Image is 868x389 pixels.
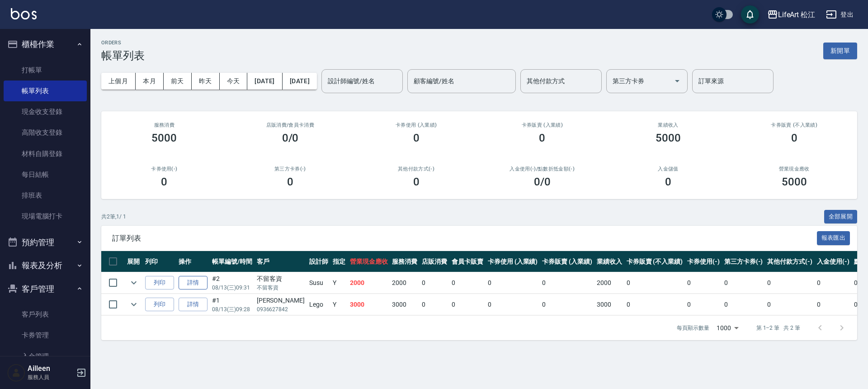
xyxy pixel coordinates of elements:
th: 卡券使用 (入業績) [486,251,540,272]
td: Y [330,294,348,315]
a: 帳單列表 [4,81,87,101]
p: 服務人員 [28,373,74,381]
button: 報表及分析 [4,254,87,277]
th: 操作 [176,251,210,272]
td: 2000 [348,272,390,294]
a: 打帳單 [4,60,87,81]
h2: ORDERS [101,40,145,46]
td: 2000 [390,272,420,294]
th: 業績收入 [594,251,624,272]
p: 0936627842 [257,305,305,313]
h3: 0 [161,176,167,188]
h2: 第三方卡券(-) [238,166,343,172]
th: 服務消費 [390,251,420,272]
td: 3000 [348,294,390,315]
h3: 0 [665,176,671,188]
td: #2 [210,272,255,294]
button: 登出 [822,6,857,23]
td: 0 [420,272,449,294]
th: 帳單編號/時間 [210,251,255,272]
h2: 入金儲值 [616,166,721,172]
td: 0 [486,294,540,315]
button: 客戶管理 [4,277,87,301]
td: 0 [624,294,685,315]
td: 0 [486,272,540,294]
a: 詳情 [179,298,208,312]
span: 訂單列表 [112,234,817,243]
button: [DATE] [283,73,317,90]
th: 卡券販賣 (入業績) [540,251,594,272]
h5: Ailleen [28,364,74,373]
td: 0 [815,294,852,315]
th: 客戶 [255,251,307,272]
h2: 卡券販賣 (入業績) [490,122,594,128]
th: 指定 [330,251,348,272]
h3: 0/0 [282,132,299,144]
div: [PERSON_NAME] [257,296,305,305]
button: 今天 [220,73,248,90]
button: 報表匯出 [817,231,850,245]
button: 前天 [164,73,192,90]
th: 設計師 [307,251,330,272]
h3: 0 [413,176,420,188]
td: 0 [722,272,765,294]
button: save [741,5,759,24]
td: 2000 [594,272,624,294]
button: 昨天 [192,73,220,90]
button: expand row [127,298,141,311]
a: 排班表 [4,185,87,206]
th: 列印 [143,251,176,272]
h3: 0 [287,176,293,188]
div: 1000 [713,316,742,340]
a: 高階收支登錄 [4,122,87,143]
a: 每日結帳 [4,164,87,185]
a: 現場電腦打卡 [4,206,87,227]
img: Person [7,364,25,382]
button: Open [670,74,684,88]
td: 3000 [594,294,624,315]
button: 新開單 [823,43,857,59]
th: 會員卡販賣 [449,251,486,272]
a: 材料自購登錄 [4,143,87,164]
p: 第 1–2 筆 共 2 筆 [756,324,800,332]
th: 第三方卡券(-) [722,251,765,272]
h2: 業績收入 [616,122,721,128]
p: 08/13 (三) 09:31 [212,284,252,292]
h2: 其他付款方式(-) [364,166,468,172]
td: 0 [624,272,685,294]
h3: 5000 [782,176,807,188]
h2: 入金使用(-) /點數折抵金額(-) [490,166,594,172]
h3: 0 /0 [534,176,551,188]
h3: 帳單列表 [101,49,145,62]
button: [DATE] [247,73,282,90]
div: LifeArt 松江 [778,9,816,20]
td: Lego [307,294,330,315]
h3: 5000 [656,132,681,144]
button: 列印 [145,298,174,312]
h3: 0 [539,132,545,144]
td: 3000 [390,294,420,315]
h2: 營業現金應收 [742,166,846,172]
button: 列印 [145,276,174,290]
td: 0 [722,294,765,315]
p: 共 2 筆, 1 / 1 [101,213,126,221]
a: 報表匯出 [817,233,850,242]
td: 0 [815,272,852,294]
h3: 5000 [151,132,177,144]
th: 卡券使用(-) [685,251,722,272]
h2: 卡券使用 (入業績) [364,122,468,128]
td: 0 [765,272,815,294]
h2: 卡券販賣 (不入業績) [742,122,846,128]
a: 詳情 [179,276,208,290]
h3: 0 [791,132,797,144]
button: 預約管理 [4,231,87,254]
td: 0 [685,294,722,315]
a: 入金管理 [4,346,87,367]
th: 卡券販賣 (不入業績) [624,251,685,272]
td: 0 [449,294,486,315]
p: 08/13 (三) 09:28 [212,305,252,313]
h2: 店販消費 /會員卡消費 [238,122,343,128]
th: 展開 [125,251,143,272]
button: expand row [127,276,141,289]
h2: 卡券使用(-) [112,166,217,172]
